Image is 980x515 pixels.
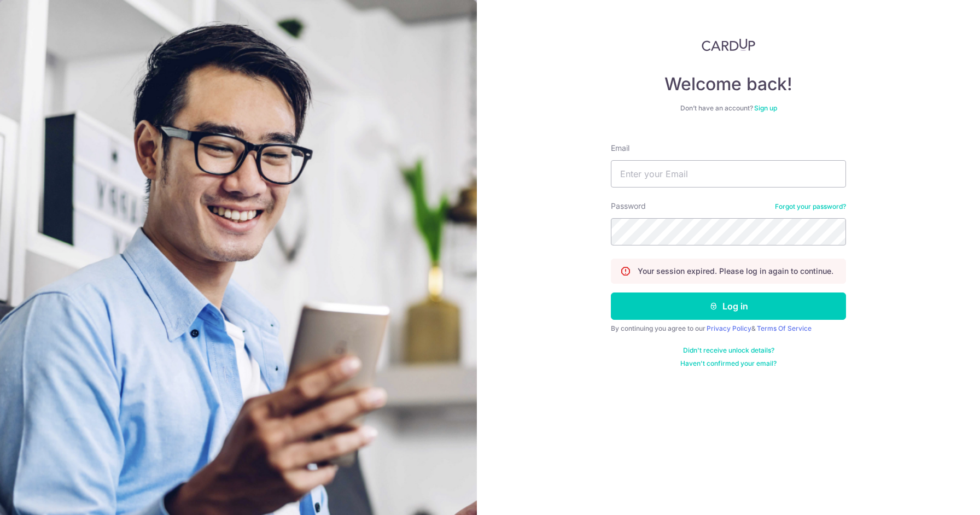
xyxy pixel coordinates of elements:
p: Your session expired. Please log in again to continue. [638,266,833,277]
h4: Welcome back! [611,73,846,95]
input: Enter your Email [611,160,846,188]
label: Email [611,143,629,154]
a: Didn't receive unlock details? [683,346,774,355]
div: By continuing you agree to our & [611,324,846,333]
a: Privacy Policy [707,324,751,332]
a: Terms Of Service [757,324,812,332]
button: Log in [611,292,846,320]
a: Forgot your password? [775,202,846,211]
img: CardUp Logo [702,38,755,51]
div: Don’t have an account? [611,104,846,113]
label: Password [611,201,646,212]
a: Sign up [754,104,777,112]
a: Haven't confirmed your email? [680,359,777,368]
